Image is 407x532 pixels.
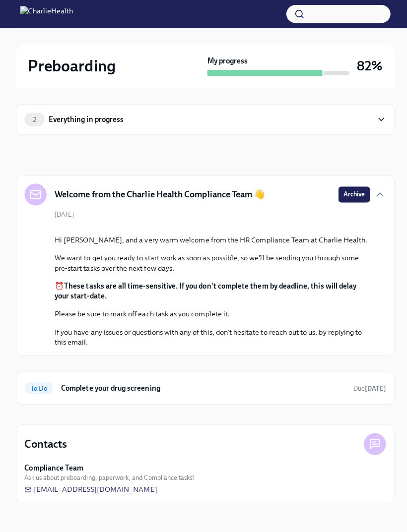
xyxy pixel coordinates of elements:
span: Archive [340,188,362,198]
strong: My progress [205,56,246,65]
h2: Preboarding [28,56,115,75]
p: If you have any issues or questions with any of this, don't hesitate to reach out to us, by reply... [54,324,367,344]
span: Due [350,381,383,389]
p: ⏰ [54,279,367,298]
span: Ask us about preboarding, paperwork, and Compliance tasks! [24,469,193,478]
p: We want to get you ready to start work as soon as possible, so we'll be sending you through some ... [54,251,367,271]
h3: 82% [354,57,379,74]
span: October 9th, 2025 09:00 [350,380,383,390]
strong: These tasks are all time-sensitive. If you don't complete them by deadline, this will delay your ... [54,279,353,298]
span: To Do [24,381,53,389]
span: 2 [26,115,42,122]
strong: [DATE] [362,381,383,389]
h4: Contacts [24,433,67,448]
div: In progress [16,154,60,166]
span: [DATE] [54,208,73,217]
p: Hi [PERSON_NAME], and a very warm welcome from the HR Compliance Team at Charlie Health. [54,233,367,243]
strong: Compliance Team [24,459,83,469]
div: Everything in progress [48,113,123,124]
a: To DoComplete your drug screeningDue[DATE] [24,377,383,393]
h6: Complete your drug screening [61,379,342,390]
img: CharlieHealth [20,6,72,22]
h5: Welcome from the Charlie Health Compliance Team 👋 [54,187,263,199]
a: [EMAIL_ADDRESS][DOMAIN_NAME] [24,480,156,490]
p: Please be sure to mark off each task as you complete it. [54,306,367,316]
button: Archive [336,185,367,201]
